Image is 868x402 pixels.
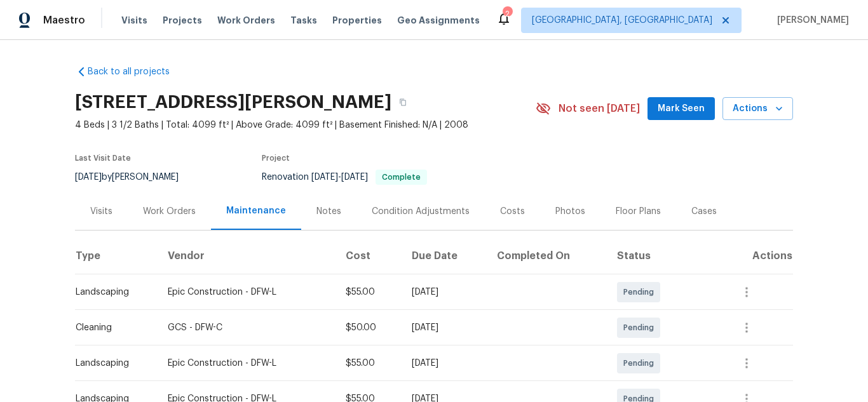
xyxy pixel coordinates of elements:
[75,154,131,162] span: Last Visit Date
[346,286,391,298] div: $55.00
[332,14,382,27] span: Properties
[607,239,721,274] th: Status
[391,91,414,114] button: Copy Address
[311,173,338,182] span: [DATE]
[532,14,712,27] span: [GEOGRAPHIC_DATA], [GEOGRAPHIC_DATA]
[163,14,202,27] span: Projects
[772,14,849,27] span: [PERSON_NAME]
[623,357,659,370] span: Pending
[412,321,477,334] div: [DATE]
[722,97,793,121] button: Actions
[168,286,325,298] div: Epic Construction - DFW-L
[733,101,783,117] span: Actions
[341,173,368,182] span: [DATE]
[76,286,147,298] div: Landscaping
[158,239,336,274] th: Vendor
[75,65,197,78] a: Back to all projects
[402,239,487,274] th: Due Date
[76,357,147,370] div: Landscaping
[75,239,158,274] th: Type
[377,173,426,181] span: Complete
[346,321,391,334] div: $50.00
[75,173,102,182] span: [DATE]
[623,286,659,298] span: Pending
[648,97,715,121] button: Mark Seen
[372,205,470,218] div: Condition Adjustments
[346,357,391,370] div: $55.00
[290,16,317,25] span: Tasks
[262,154,290,162] span: Project
[658,101,705,117] span: Mark Seen
[217,14,275,27] span: Work Orders
[623,321,659,334] span: Pending
[316,205,341,218] div: Notes
[168,321,325,334] div: GCS - DFW-C
[75,119,536,131] span: 4 Beds | 3 1/2 Baths | Total: 4099 ft² | Above Grade: 4099 ft² | Basement Finished: N/A | 2008
[90,205,112,218] div: Visits
[500,205,525,218] div: Costs
[43,14,85,27] span: Maestro
[397,14,480,27] span: Geo Assignments
[311,173,368,182] span: -
[412,286,477,298] div: [DATE]
[262,173,427,182] span: Renovation
[75,96,391,109] h2: [STREET_ADDRESS][PERSON_NAME]
[503,8,512,20] div: 2
[143,205,196,218] div: Work Orders
[121,14,147,27] span: Visits
[168,357,325,370] div: Epic Construction - DFW-L
[555,205,585,218] div: Photos
[412,357,477,370] div: [DATE]
[75,170,194,185] div: by [PERSON_NAME]
[336,239,402,274] th: Cost
[559,102,640,115] span: Not seen [DATE]
[487,239,607,274] th: Completed On
[691,205,717,218] div: Cases
[721,239,793,274] th: Actions
[616,205,661,218] div: Floor Plans
[76,321,147,334] div: Cleaning
[226,204,286,217] div: Maintenance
